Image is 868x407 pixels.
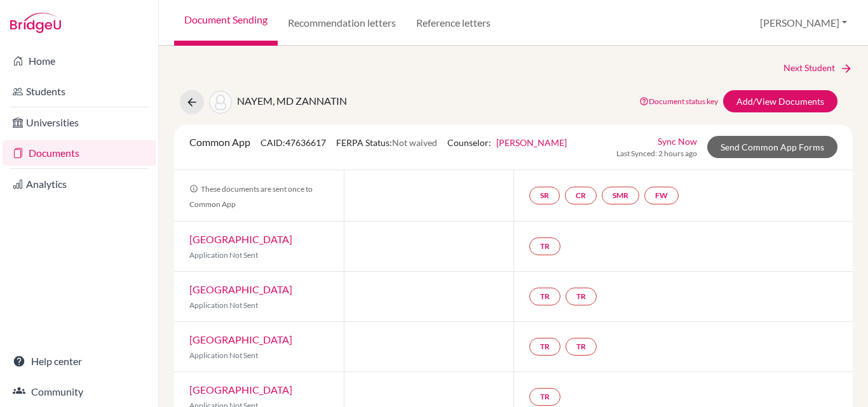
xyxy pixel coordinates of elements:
a: TR [566,338,597,356]
span: Last Synced: 2 hours ago [616,148,697,159]
a: TR [529,338,560,356]
a: Help center [3,349,156,374]
span: FERPA Status: [336,137,437,148]
a: [PERSON_NAME] [496,137,567,148]
a: CR [565,187,597,204]
a: Sync Now [658,135,697,148]
a: Students [3,79,156,104]
a: Documents [3,140,156,166]
span: Common App [189,136,250,148]
button: [PERSON_NAME] [754,11,853,35]
a: Send Common App Forms [707,136,837,158]
a: [GEOGRAPHIC_DATA] [189,283,292,295]
span: These documents are sent once to Common App [189,184,313,209]
a: TR [529,237,560,255]
span: Application Not Sent [189,350,258,360]
a: TR [529,388,560,406]
a: Universities [3,110,156,135]
img: Bridge-U [10,13,61,33]
a: TR [529,288,560,305]
a: Document status key [639,97,718,106]
a: Community [3,379,156,404]
a: Analytics [3,171,156,197]
span: Application Not Sent [189,300,258,310]
a: [GEOGRAPHIC_DATA] [189,233,292,245]
span: CAID: 47636617 [261,137,326,148]
span: Application Not Sent [189,250,258,260]
a: FW [644,187,679,204]
a: TR [566,288,597,305]
span: Counselor: [447,137,567,148]
a: Next Student [783,61,853,75]
a: SR [529,187,560,204]
a: Add/View Documents [723,90,837,112]
a: [GEOGRAPHIC_DATA] [189,333,292,345]
a: [GEOGRAPHIC_DATA] [189,384,292,396]
span: Not waived [392,137,437,148]
a: SMR [602,187,639,204]
a: Home [3,48,156,74]
span: NAYEM, MD ZANNATIN [237,95,347,107]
